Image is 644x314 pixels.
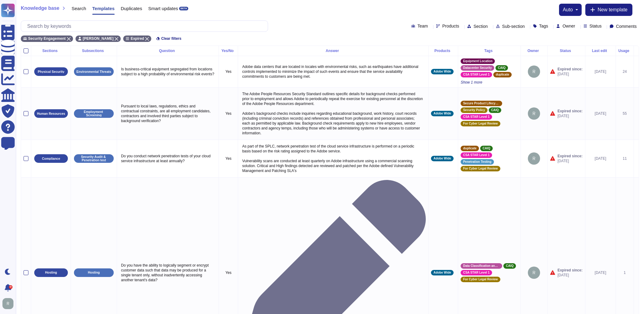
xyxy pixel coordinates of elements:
div: [DATE] [588,270,613,275]
span: Datacenter Security [463,66,492,69]
img: user [528,152,540,165]
div: [DATE] [588,69,613,74]
span: Knowledge base [21,6,59,11]
span: For Cyber Legal Review [463,167,498,170]
span: Expired since: [558,268,583,273]
div: [DATE] [588,156,613,161]
span: Tags [539,24,548,28]
span: For Cyber Legal Review [463,278,498,281]
span: Smart updates [148,6,178,11]
span: Sub-section [502,24,525,28]
span: duplicate [463,147,477,150]
div: Question [120,49,216,53]
div: Subsections [73,49,114,53]
div: Status [550,49,583,53]
p: Hosting [88,271,100,274]
span: New template [598,7,627,12]
span: Comments [616,24,637,28]
div: Products [431,49,455,53]
span: Adobe Wide [433,112,451,115]
div: Tags [461,49,518,53]
img: user [2,298,13,309]
span: CAIQ [483,147,490,150]
span: Expired since: [558,67,583,72]
p: Hosting [45,271,57,274]
span: CAIQ [491,109,499,112]
img: user [528,65,540,78]
span: Search [72,6,86,11]
span: Duplicates [121,6,142,11]
span: Owner [562,24,575,28]
p: Compliance [42,157,60,160]
span: Templates [92,6,115,11]
span: Expired [131,37,144,40]
p: As part of the SPLC, network penetration test of the cloud service infrastructure is performed on... [241,142,426,175]
span: Show 1 more [461,80,518,85]
div: 24 [618,69,631,74]
span: Adobe Wide [433,271,451,274]
span: Expired since: [558,154,583,159]
span: CAIQ [506,264,513,267]
span: [PERSON_NAME] [83,37,114,40]
div: BETA [179,7,188,10]
span: [DATE] [558,273,583,278]
span: duplicate [496,73,509,76]
span: Status [590,24,602,28]
input: Search by keywords [24,21,268,32]
span: CSA STAR Level 1 [463,73,490,76]
div: Usage [618,49,631,53]
p: Pursuant to local laws, regulations, ethics and contractual constraints, are all employment candi... [120,102,216,125]
span: Team [418,24,428,28]
span: CSA STAR Level 1 [463,154,490,157]
span: Section [473,24,488,28]
div: Answer [241,49,426,53]
span: Secure Product Lifecycle Standard [463,102,500,105]
span: auto [563,7,573,12]
button: user [1,297,18,310]
span: Adobe Wide [433,70,451,73]
div: 9+ [9,285,13,289]
img: user [528,267,540,279]
span: Equipment Location [463,60,492,63]
span: CSA STAR Level 1 [463,271,490,274]
div: Last edit [588,49,613,53]
p: Environmental Threats [76,70,111,73]
div: Sections [34,49,68,53]
p: Security Audit & Penetration test [76,155,112,162]
span: Clear filters [161,37,181,40]
span: Products [442,24,459,28]
p: Do you conduct network penetration tests of your cloud service infrastructure at least annually? [120,152,216,165]
p: Physical Security [38,70,64,73]
p: Yes [221,111,235,116]
p: Is business-critical equipment segregated from locations subject to a high probability of environ... [120,65,216,78]
div: 55 [618,111,631,116]
p: Do you have the ability to logically segment or encrypt customer data such that data may be produ... [120,261,216,284]
span: For Cyber Legal Review [463,122,498,125]
span: CSA STAR Level 1 [463,115,490,118]
span: Expired since: [558,109,583,114]
p: Adobe data centers that are located in locales with environmental risks, such as earthquakes have... [241,63,426,80]
div: 11 [618,156,631,161]
span: Security Engagement [28,37,66,40]
p: Yes [221,156,235,161]
p: Yes [221,69,235,74]
img: user [528,107,540,120]
p: Employment Screening [76,110,112,117]
div: 1 [618,270,631,275]
div: Owner [523,49,545,53]
span: CAIQ [498,66,506,69]
button: New template [585,4,632,16]
p: Yes [221,270,235,275]
p: Human Resources [37,112,65,115]
p: The Adobe People Resources Security Standard outlines specific details for background checks perf... [241,90,426,137]
span: [DATE] [558,159,583,163]
span: Data Classification and Handling Standard [463,264,500,267]
button: auto [563,7,578,12]
div: Yes/No [221,49,235,53]
span: Security Policy [463,109,485,112]
span: [DATE] [558,114,583,118]
span: [DATE] [558,72,583,77]
span: Penetration Testing [463,160,491,163]
div: [DATE] [588,111,613,116]
span: Adobe Wide [433,157,451,160]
